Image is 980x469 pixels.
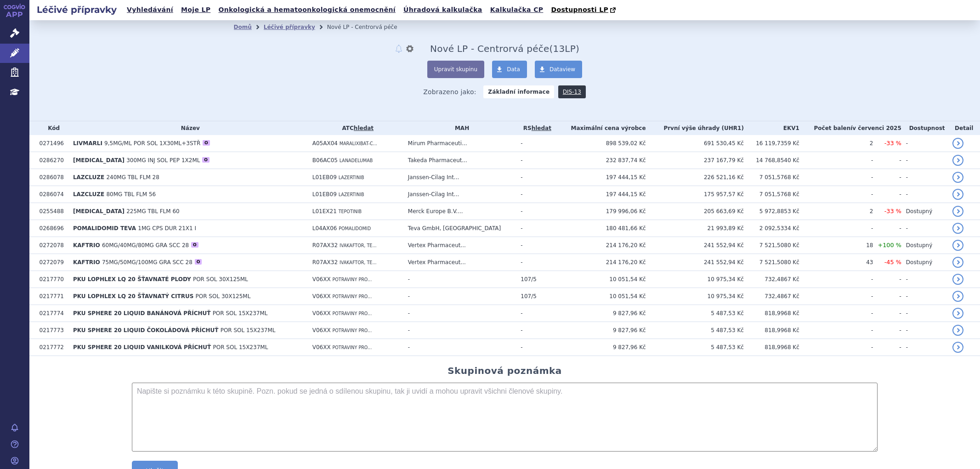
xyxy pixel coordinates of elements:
td: - [799,322,873,339]
td: - [799,152,873,169]
td: 179 996,06 Kč [554,203,646,220]
td: 5 972,8853 Kč [744,203,799,220]
span: LAZCLUZE [73,191,104,198]
span: L01EB09 [312,191,337,198]
td: 9 827,96 Kč [554,322,646,339]
span: L01EX21 [312,208,337,215]
td: 0272078 [35,237,68,254]
td: Dostupný [901,203,948,220]
td: Janssen-Cilag Int... [403,169,516,186]
td: - [516,186,554,203]
span: PKU SPHERE 20 LIQUID VANILKOVÁ PŘÍCHUŤ [73,344,211,350]
a: detail [952,138,963,149]
td: - [516,152,554,169]
td: Dostupný [901,237,948,254]
a: detail [952,206,963,217]
a: detail [952,342,963,353]
a: detail [952,257,963,268]
td: 0255488 [35,203,68,220]
td: 9 827,96 Kč [554,339,646,356]
span: IVAKAFTOR, TE... [340,243,377,248]
td: 5 487,53 Kč [646,339,744,356]
td: 0217773 [35,322,68,339]
span: POR SOL 15X237ML [221,327,276,333]
th: První výše úhrady (UHR1) [646,121,744,135]
td: 241 552,94 Kč [646,254,744,271]
span: Zobrazeno jako: [423,85,476,98]
span: POR SOL 30X125ML [193,276,248,283]
a: Dostupnosti LP [548,4,620,17]
td: 175 957,57 Kč [646,186,744,203]
td: 0286074 [35,186,68,203]
span: PKU LOPHLEX LQ 20 ŠŤAVNATÉ PLODY [73,276,191,283]
span: Dataview [549,66,575,73]
td: 0286270 [35,152,68,169]
td: 10 051,54 Kč [554,271,646,288]
span: V06XX [312,276,331,283]
td: - [901,169,948,186]
td: - [901,220,948,237]
span: V06XX [312,327,331,333]
th: MAH [403,121,516,135]
td: - [873,152,901,169]
td: 43 [799,254,873,271]
a: detail [952,189,963,200]
td: 214 176,20 Kč [554,237,646,254]
td: - [901,135,948,152]
td: - [516,237,554,254]
td: Merck Europe B.V.... [403,203,516,220]
span: V06XX [312,344,331,350]
span: POR SOL 15X237ML [213,344,268,350]
td: 0217774 [35,305,68,322]
td: - [516,220,554,237]
td: - [901,305,948,322]
td: 898 539,02 Kč [554,135,646,152]
span: 80MG TBL FLM 56 [106,191,156,198]
td: - [516,305,554,322]
span: 75MG/50MG/100MG GRA SCC 28 [102,259,193,266]
td: 10 975,34 Kč [646,271,744,288]
td: 214 176,20 Kč [554,254,646,271]
span: POTRAVINY PRO... [333,345,372,350]
a: Úhradová kalkulačka [401,4,485,16]
a: Domů [234,24,252,30]
span: POR SOL 30X125ML [196,293,251,299]
span: POTRAVINY PRO... [333,277,372,282]
span: LIVMARLI [73,140,102,147]
th: Kód [35,121,68,135]
span: KAFTRIO [73,259,100,266]
td: 14 768,8540 Kč [744,152,799,169]
td: - [799,288,873,305]
span: LAZERTINIB [339,192,364,197]
h2: Léčivé přípravky [29,3,124,16]
button: Upravit skupinu [427,61,484,78]
td: - [516,203,554,220]
span: 300MG INJ SOL PEP 1X2ML [126,157,200,164]
td: 205 663,69 Kč [646,203,744,220]
span: POMALIDOMID [339,226,371,231]
td: 0268696 [35,220,68,237]
a: Data [492,61,527,78]
li: Nové LP - Centrorvá péče [327,20,409,34]
td: 732,4867 Kč [744,288,799,305]
a: detail [952,325,963,336]
td: 0286078 [35,169,68,186]
span: Dostupnosti LP [551,6,608,13]
td: 7 521,5080 Kč [744,254,799,271]
span: POMALIDOMID TEVA [73,225,136,232]
span: POTRAVINY PRO... [333,311,372,316]
td: 197 444,15 Kč [554,186,646,203]
span: v červenci 2025 [852,125,901,131]
span: L04AX06 [312,225,337,232]
a: Onkologická a hematoonkologická onemocnění [215,4,398,16]
span: 107/5 [521,293,537,299]
td: - [901,339,948,356]
td: - [873,305,901,322]
span: ( LP) [549,43,579,54]
td: - [901,152,948,169]
span: PKU SPHERE 20 LIQUID ČOKOLÁDOVÁ PŘÍCHUŤ [73,327,219,333]
span: V06XX [312,293,331,299]
td: 0217771 [35,288,68,305]
span: R07AX32 [312,259,338,266]
strong: Základní informace [483,85,554,98]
